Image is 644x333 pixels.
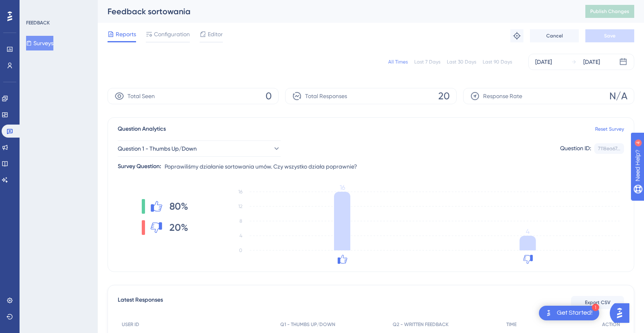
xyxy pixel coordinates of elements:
[169,221,188,234] span: 20%
[208,29,223,39] span: Editor
[598,145,620,152] div: 7118ea67...
[238,204,242,209] tspan: 12
[595,126,624,132] a: Reset Survey
[127,91,155,101] span: Total Seen
[610,301,634,325] iframe: UserGuiding AI Assistant Launcher
[583,57,600,67] div: [DATE]
[118,140,281,157] button: Question 1 - Thumbs Up/Down
[557,309,593,318] div: Get Started!
[447,59,476,65] div: Last 30 Days
[154,29,190,39] span: Configuration
[165,162,357,171] span: Poprawiliśmy działanie sortowania umów. Czy wszystko działa poprawnie?
[57,4,59,11] div: 4
[238,189,242,195] tspan: 16
[393,321,448,328] span: Q2 - WRITTEN FEEDBACK
[585,29,634,42] button: Save
[169,200,188,213] span: 80%
[590,8,629,15] span: Publish Changes
[530,29,579,42] button: Cancel
[240,218,242,224] tspan: 8
[108,6,565,17] div: Feedback sortowania
[571,296,624,309] button: Export CSV
[118,124,166,134] span: Question Analytics
[305,91,347,101] span: Total Responses
[592,304,599,311] div: 1
[483,59,512,65] div: Last 90 Days
[602,321,620,328] span: ACTION
[118,144,197,153] span: Question 1 - Thumbs Up/Down
[438,90,450,103] span: 20
[19,2,51,12] span: Need Help?
[118,162,161,171] div: Survey Question:
[340,184,345,191] tspan: 16
[116,29,136,39] span: Reports
[539,306,599,320] div: Open Get Started! checklist, remaining modules: 1
[585,5,634,18] button: Publish Changes
[280,321,335,328] span: Q1 - THUMBS UP/DOWN
[585,299,611,306] span: Export CSV
[544,308,554,318] img: launcher-image-alternative-text
[414,59,440,65] div: Last 7 Days
[266,90,272,103] span: 0
[546,33,563,39] span: Cancel
[122,321,139,328] span: USER ID
[240,233,242,239] tspan: 4
[506,321,517,328] span: TIME
[483,91,522,101] span: Response Rate
[535,57,552,67] div: [DATE]
[604,33,615,39] span: Save
[609,90,627,103] span: N/A
[239,248,242,253] tspan: 0
[26,36,53,50] button: Surveys
[526,228,530,235] tspan: 4
[560,143,591,154] div: Question ID:
[118,295,163,310] span: Latest Responses
[388,59,408,65] div: All Times
[26,20,50,26] div: FEEDBACK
